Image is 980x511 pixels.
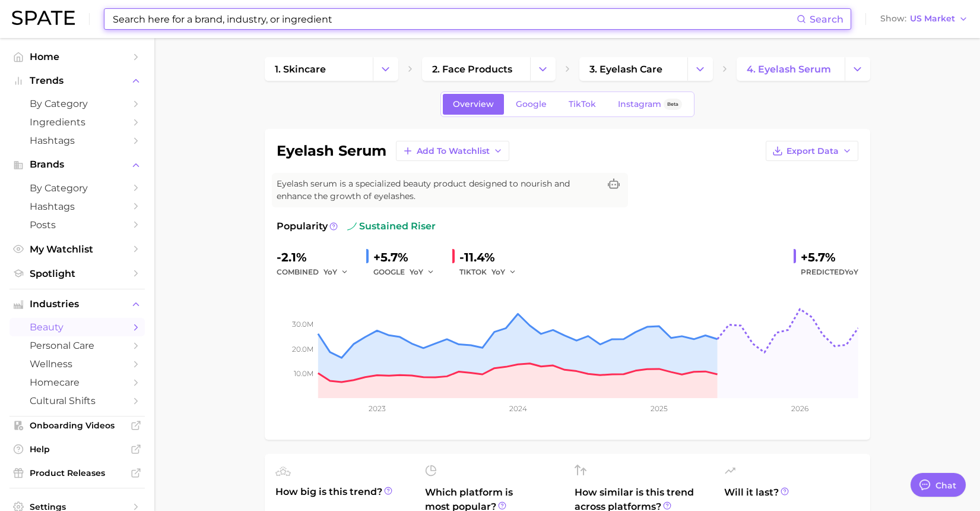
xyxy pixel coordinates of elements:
span: Ingredients [30,116,125,128]
a: Spotlight [9,264,145,283]
a: Product Releases [9,464,145,482]
img: sustained riser [347,222,357,231]
span: YoY [324,267,337,277]
span: wellness [30,358,125,370]
a: 3. eyelash care [579,57,687,81]
span: YoY [491,267,505,277]
div: -2.1% [277,248,357,267]
span: Beta [667,99,678,109]
span: by Category [30,98,125,109]
a: homecare [9,373,145,392]
a: InstagramBeta [608,94,692,115]
span: Overview [453,99,494,109]
button: YoY [410,265,435,279]
tspan: 2024 [509,404,527,413]
span: 3. eyelash care [589,64,662,75]
a: Hashtags [9,197,145,216]
span: homecare [30,377,125,388]
span: Show [880,15,906,22]
input: Search here for a brand, industry, or ingredient [112,9,797,29]
a: Google [506,94,557,115]
img: SPATE [12,11,75,25]
span: My Watchlist [30,244,125,255]
div: -11.4% [459,248,525,267]
a: Onboarding Videos [9,417,145,434]
a: Ingredients [9,113,145,131]
a: cultural shifts [9,392,145,410]
button: Change Category [687,57,713,81]
a: My Watchlist [9,240,145,258]
a: personal care [9,336,145,355]
a: TikTok [559,94,606,115]
button: Change Category [373,57,398,81]
span: beauty [30,321,125,333]
div: combined [277,265,357,279]
span: Instagram [618,99,661,109]
a: by Category [9,179,145,197]
span: Hashtags [30,201,125,212]
button: ShowUS Market [877,11,971,27]
span: YoY [845,267,858,276]
tspan: 2026 [791,404,808,413]
button: Change Category [845,57,870,81]
span: Brands [30,159,125,170]
span: 2. face products [432,64,512,75]
span: sustained riser [347,219,436,234]
a: beauty [9,318,145,336]
div: +5.7% [801,248,858,267]
div: +5.7% [373,248,443,267]
span: Hashtags [30,135,125,146]
a: 2. face products [422,57,530,81]
span: Home [30,51,125,62]
tspan: 2025 [651,404,668,413]
a: Home [9,48,145,66]
a: Help [9,440,145,458]
span: by Category [30,182,125,194]
span: 1. skincare [275,64,326,75]
tspan: 2023 [368,404,385,413]
a: Posts [9,216,145,234]
h1: eyelash serum [277,144,386,158]
span: Popularity [277,219,328,234]
a: 4. eyelash serum [737,57,845,81]
button: Export Data [766,141,858,161]
button: YoY [491,265,517,279]
span: personal care [30,340,125,351]
span: Help [30,444,125,455]
span: US Market [910,15,955,22]
div: GOOGLE [373,265,443,279]
a: wellness [9,355,145,373]
span: Export Data [786,146,839,156]
span: Predicted [801,265,858,279]
a: Hashtags [9,131,145,150]
span: TikTok [569,99,596,109]
span: Posts [30,219,125,231]
span: cultural shifts [30,395,125,406]
span: Google [516,99,547,109]
span: 4. eyelash serum [747,64,831,75]
span: Onboarding Videos [30,420,125,431]
span: YoY [410,267,423,277]
button: Change Category [530,57,556,81]
button: YoY [324,265,349,279]
button: Industries [9,295,145,313]
div: TIKTOK [459,265,525,279]
span: Spotlight [30,268,125,279]
button: Trends [9,72,145,90]
a: Overview [443,94,504,115]
span: Trends [30,75,125,86]
button: Add to Watchlist [396,141,509,161]
span: Industries [30,299,125,310]
a: 1. skincare [265,57,373,81]
span: Add to Watchlist [417,146,490,156]
span: Search [810,14,843,25]
span: Product Releases [30,468,125,478]
a: by Category [9,94,145,113]
button: Brands [9,156,145,174]
span: Eyelash serum is a specialized beauty product designed to nourish and enhance the growth of eyela... [277,178,600,203]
